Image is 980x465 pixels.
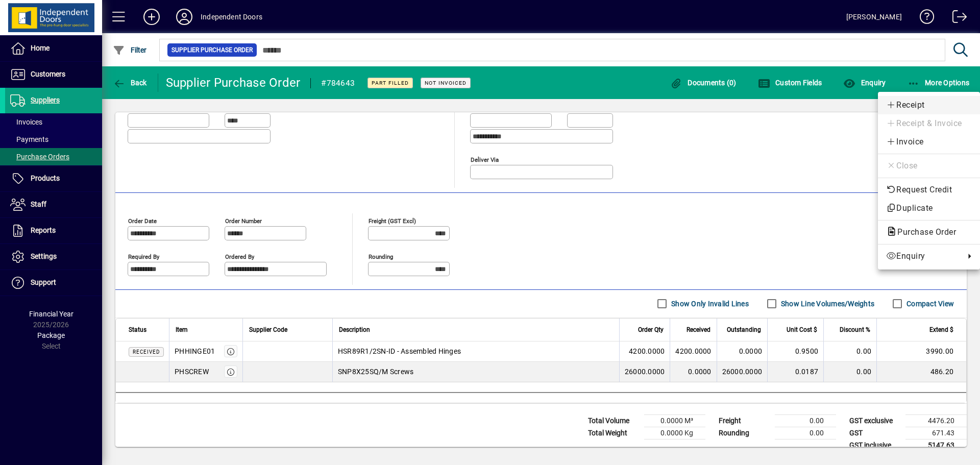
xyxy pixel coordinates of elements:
span: Duplicate [886,202,972,214]
span: Invoice [886,136,972,148]
span: Enquiry [886,250,960,262]
span: Purchase Order [886,227,961,237]
span: Request Credit [886,184,972,196]
span: Receipt [886,99,972,111]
